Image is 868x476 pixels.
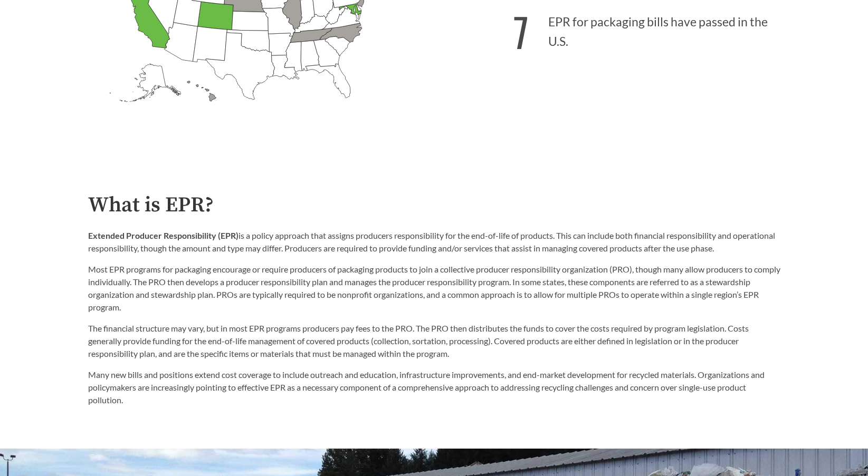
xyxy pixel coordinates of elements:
p: Most EPR programs for packaging encourage or require producers of packaging products to join a co... [88,263,780,314]
p: Many new bills and positions extend cost coverage to include outreach and education, infrastructu... [88,368,780,406]
p: is a policy approach that assigns producers responsibility for the end-of-life of products. This ... [88,229,780,255]
p: The financial structure may vary, but in most EPR programs producers pay fees to the PRO. The PRO... [88,322,780,360]
h2: What is EPR? [88,193,780,217]
strong: 7 [513,2,529,61]
strong: Extended Producer Responsibility (EPR) [88,230,239,240]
